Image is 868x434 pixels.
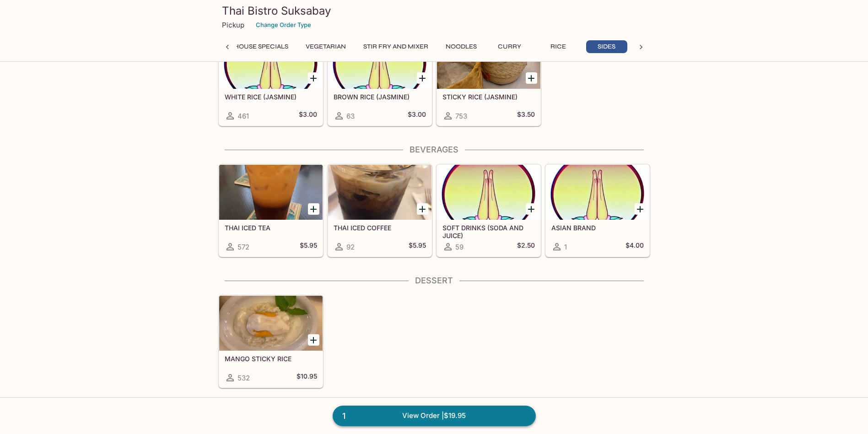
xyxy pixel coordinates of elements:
[538,40,579,53] button: Rice
[328,34,431,89] div: BROWN RICE (JASMINE)
[333,406,536,426] a: 1View Order |$19.95
[328,165,431,220] div: THAI ICED COFFEE
[237,374,250,382] span: 532
[225,355,317,363] h5: MANGO STICKY RICE
[346,243,355,251] span: 92
[219,33,323,126] a: WHITE RICE (JASMINE)461$3.00
[586,40,627,53] button: Sides
[300,241,317,252] h5: $5.95
[218,276,650,286] h4: Dessert
[219,165,323,220] div: THAI ICED TEA
[455,112,467,120] span: 753
[417,203,428,215] button: Add THAI ICED COFFEE
[252,18,315,32] button: Change Order Type
[219,295,323,388] a: MANGO STICKY RICE532$10.95
[219,34,323,89] div: WHITE RICE (JASMINE)
[437,164,541,257] a: SOFT DRINKS (SODA AND JUICE)59$2.50
[442,93,535,101] h5: STICKY RICE (JASMINE)
[564,243,567,251] span: 1
[437,33,541,126] a: STICKY RICE (JASMINE)753$3.50
[517,241,535,252] h5: $2.50
[408,110,426,121] h5: $3.00
[517,110,535,121] h5: $3.50
[551,224,644,232] h5: ASIAN BRAND
[328,33,432,126] a: BROWN RICE (JASMINE)63$3.00
[334,93,426,101] h5: BROWN RICE (JASMINE)
[546,165,649,220] div: ASIAN BRAND
[218,145,650,155] h4: Beverages
[437,34,540,89] div: STICKY RICE (JASMINE)
[545,164,650,257] a: ASIAN BRAND1$4.00
[308,72,319,84] button: Add WHITE RICE (JASMINE)
[635,203,646,215] button: Add ASIAN BRAND
[358,40,433,53] button: Stir Fry and Mixer
[297,372,317,383] h5: $10.95
[299,110,317,121] h5: $3.00
[191,40,293,53] button: Seafood & House Specials
[225,224,317,232] h5: THAI ICED TEA
[409,241,426,252] h5: $5.95
[237,243,249,251] span: 572
[346,112,355,120] span: 63
[625,241,644,252] h5: $4.00
[301,40,351,53] button: Vegetarian
[237,112,249,120] span: 461
[526,203,537,215] button: Add SOFT DRINKS (SODA AND JUICE)
[225,93,317,101] h5: WHITE RICE (JASMINE)
[437,165,540,220] div: SOFT DRINKS (SODA AND JUICE)
[455,243,464,251] span: 59
[334,224,426,232] h5: THAI ICED COFFEE
[526,72,537,84] button: Add STICKY RICE (JASMINE)
[222,4,647,18] h3: Thai Bistro Suksabay
[489,40,530,53] button: Curry
[308,334,319,346] button: Add MANGO STICKY RICE
[328,164,432,257] a: THAI ICED COFFEE92$5.95
[441,40,482,53] button: Noodles
[417,72,428,84] button: Add BROWN RICE (JASMINE)
[308,203,319,215] button: Add THAI ICED TEA
[219,296,323,351] div: MANGO STICKY RICE
[442,224,535,239] h5: SOFT DRINKS (SODA AND JUICE)
[219,164,323,257] a: THAI ICED TEA572$5.95
[337,410,351,423] span: 1
[222,21,244,29] p: Pickup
